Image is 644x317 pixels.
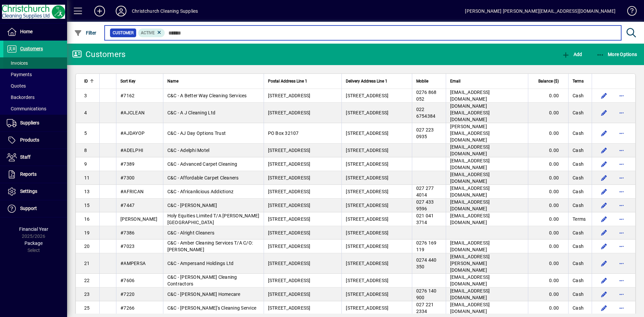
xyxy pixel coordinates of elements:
span: Cash [573,92,584,99]
span: [EMAIL_ADDRESS][DOMAIN_NAME] [450,213,490,225]
span: Mobile [416,77,428,85]
button: More options [616,241,627,252]
span: #7220 [120,292,135,297]
span: C&C - AJ Day Options Trust [167,130,226,136]
span: Products [20,137,39,143]
td: 0.00 [528,253,568,274]
span: [STREET_ADDRESS] [346,148,388,153]
button: Edit [599,159,609,169]
td: 0.00 [528,144,568,157]
span: 027 433 9596 [416,199,434,211]
td: 0.00 [528,226,568,240]
span: Payments [7,72,32,77]
span: Reports [20,171,37,177]
span: [DOMAIN_NAME][EMAIL_ADDRESS][DOMAIN_NAME] [450,103,490,122]
span: [STREET_ADDRESS] [346,175,388,180]
span: #7447 [120,203,135,208]
span: [EMAIL_ADDRESS][DOMAIN_NAME] [450,172,490,184]
span: Postal Address Line 1 [268,77,307,85]
a: Staff [3,149,67,166]
span: #AMPERSA [120,261,146,266]
span: Suppliers [20,120,39,125]
span: #7606 [120,278,135,283]
button: More options [616,214,627,224]
span: 027 221 2334 [416,302,434,314]
span: [STREET_ADDRESS] [268,230,311,235]
span: [STREET_ADDRESS] [346,278,388,283]
span: [STREET_ADDRESS] [268,161,311,167]
button: Add [560,48,584,60]
a: Knowledge Base [622,1,636,23]
button: Edit [599,128,609,139]
span: Communications [7,106,46,111]
span: #7023 [120,244,135,249]
button: Edit [599,214,609,224]
span: #AJDAYOP [120,130,145,136]
td: 0.00 [528,185,568,199]
td: 0.00 [528,274,568,287]
button: Filter [72,27,98,39]
span: Terms [573,216,586,222]
span: Email [450,77,461,85]
a: Invoices [3,57,67,69]
span: Add [562,52,582,57]
button: Edit [599,200,609,211]
span: [STREET_ADDRESS] [268,189,311,194]
span: 0276 169 119 [416,240,437,252]
a: Settings [3,183,67,200]
div: Customers [72,49,125,60]
span: [EMAIL_ADDRESS][DOMAIN_NAME] [450,274,490,286]
span: #AFRICAN [120,189,144,194]
span: [STREET_ADDRESS] [346,130,388,136]
span: [STREET_ADDRESS] [268,244,311,249]
span: Customers [20,46,43,51]
span: 25 [84,305,90,311]
span: Cash [573,188,584,195]
button: Profile [110,5,132,17]
span: 11 [84,175,90,180]
td: 0.00 [528,171,568,185]
span: [EMAIL_ADDRESS][DOMAIN_NAME] [450,302,490,314]
span: [STREET_ADDRESS] [268,305,311,311]
td: 0.00 [528,103,568,123]
span: Staff [20,154,31,160]
a: Home [3,23,67,40]
span: [STREET_ADDRESS] [268,216,311,222]
span: 027 277 4014 [416,186,434,198]
span: [PERSON_NAME][EMAIL_ADDRESS][DOMAIN_NAME] [450,124,490,143]
span: Holy Equities Limited T/A [PERSON_NAME][GEOGRAPHIC_DATA] [167,213,260,225]
span: Name [167,77,178,85]
span: Home [20,29,33,34]
button: More options [616,90,627,101]
span: Cash [573,260,584,267]
span: 19 [84,230,90,235]
span: 0274 440 350 [416,257,437,269]
span: Filter [74,30,97,36]
span: Support [20,206,37,211]
td: 0.00 [528,287,568,301]
span: 16 [84,216,90,222]
span: [STREET_ADDRESS] [346,292,388,297]
span: Cash [573,291,584,298]
span: PO Box 32107 [268,130,299,136]
span: 3 [84,93,87,98]
a: Suppliers [3,115,67,131]
span: #7386 [120,230,135,235]
span: Cash [573,147,584,154]
button: More options [616,303,627,313]
button: Edit [599,90,609,101]
span: C&C - Alright Cleaners [167,230,215,235]
span: Settings [20,189,37,194]
span: C&C - Amber Cleaning Services T/A C/O: [PERSON_NAME] [167,240,253,252]
span: [EMAIL_ADDRESS][DOMAIN_NAME] [450,288,490,300]
a: Communications [3,103,67,114]
button: Edit [599,241,609,252]
span: 13 [84,189,90,194]
button: More options [616,172,627,183]
span: [STREET_ADDRESS] [268,278,311,283]
span: C&C - [PERSON_NAME] [167,203,217,208]
span: Backorders [7,95,35,100]
span: Customer [113,30,133,36]
div: Mobile [416,77,442,85]
span: More Options [596,52,637,57]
